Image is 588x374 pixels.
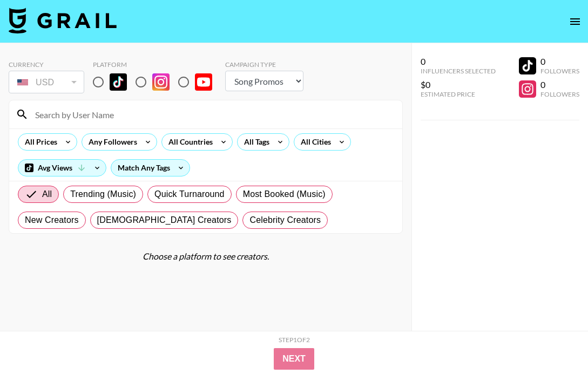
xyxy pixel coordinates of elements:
[540,56,579,67] div: 0
[294,134,333,150] div: All Cities
[97,214,232,227] span: [DEMOGRAPHIC_DATA] Creators
[29,106,396,123] input: Search by User Name
[82,134,139,150] div: Any Followers
[25,214,79,227] span: New Creators
[274,348,314,370] button: Next
[421,56,496,67] div: 0
[540,67,579,75] div: Followers
[18,134,59,150] div: All Prices
[564,11,586,32] button: open drawer
[9,60,84,69] div: Currency
[9,251,403,262] div: Choose a platform to see creators.
[243,188,326,201] span: Most Booked (Music)
[238,134,272,150] div: All Tags
[111,160,190,176] div: Match Any Tags
[540,90,579,98] div: Followers
[421,67,496,75] div: Influencers Selected
[152,73,170,91] img: Instagram
[540,79,579,90] div: 0
[93,60,221,69] div: Platform
[249,214,321,227] span: Celebrity Creators
[18,160,106,176] div: Avg Views
[9,8,117,33] img: Grail Talent
[154,188,225,201] span: Quick Turnaround
[70,188,136,201] span: Trending (Music)
[225,60,303,69] div: Campaign Type
[279,336,310,344] div: Step 1 of 2
[11,73,82,92] div: USD
[195,73,212,91] img: YouTube
[162,134,215,150] div: All Countries
[42,188,52,201] span: All
[9,69,84,96] div: Currency is locked to USD
[110,73,127,91] img: TikTok
[534,320,575,361] iframe: Drift Widget Chat Controller
[421,79,496,90] div: $0
[421,90,496,98] div: Estimated Price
